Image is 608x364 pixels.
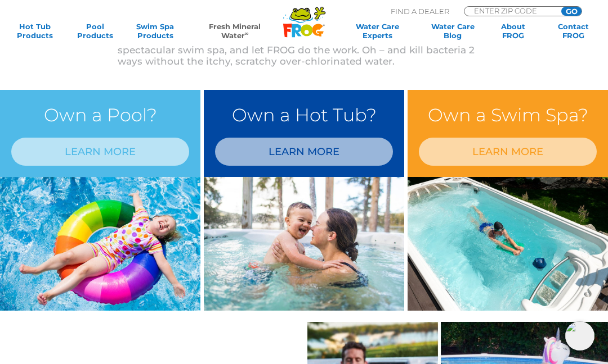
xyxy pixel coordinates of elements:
[550,22,597,40] a: ContactFROG
[215,101,393,129] h3: Own a Hot Tub?
[132,22,178,40] a: Swim SpaProducts
[391,6,449,16] p: Find A Dealer
[419,138,597,166] a: LEARN MORE
[408,177,608,311] img: min-water-image-3
[245,30,249,37] sup: ∞
[473,7,549,15] input: Zip Code Form
[11,101,189,129] h3: Own a Pool?
[490,22,537,40] a: AboutFROG
[430,22,476,40] a: Water CareBlog
[215,138,393,166] a: LEARN MORE
[339,22,416,40] a: Water CareExperts
[118,33,490,67] p: So you can enjoy your silky-smooth pool, ahhmazing hot tub water or spectacular swim spa, and let...
[561,7,582,16] input: GO
[204,177,404,311] img: min-water-img-right
[192,22,278,40] a: Fresh MineralWater∞
[11,22,58,40] a: Hot TubProducts
[565,321,594,351] img: openIcon
[71,22,118,40] a: PoolProducts
[419,101,597,129] h3: Own a Swim Spa?
[11,138,189,166] a: LEARN MORE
